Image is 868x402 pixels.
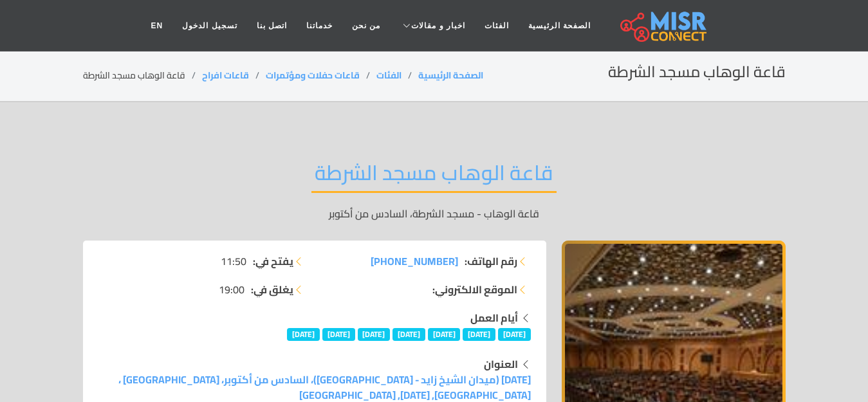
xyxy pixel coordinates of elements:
h2: قاعة الوهاب مسجد الشرطة [311,160,557,193]
a: قاعات حفلات ومؤتمرات [266,67,360,84]
span: [DATE] [287,328,320,341]
a: الفئات [376,67,402,84]
strong: يغلق في: [251,282,293,297]
a: خدماتنا [297,14,342,38]
a: الصفحة الرئيسية [519,14,600,38]
span: [DATE] [322,328,355,341]
span: [DATE] [463,328,495,341]
strong: رقم الهاتف: [465,253,517,269]
span: 19:00 [219,282,245,297]
p: قاعة الوهاب - مسجد الشرطة، السادس من أكتوبر [83,206,786,221]
span: [PHONE_NUMBER] [371,251,458,271]
strong: العنوان [484,354,518,374]
strong: يفتح في: [253,253,293,269]
span: [DATE] [392,328,425,341]
strong: أيام العمل [470,308,518,327]
span: [DATE] [358,328,391,341]
span: [DATE] [428,328,461,341]
li: قاعة الوهاب مسجد الشرطة [83,69,202,82]
strong: الموقع الالكتروني: [432,282,517,297]
span: 11:50 [221,253,246,269]
a: من نحن [342,14,390,38]
a: قاعات افراح [202,67,249,84]
span: اخبار و مقالات [411,20,465,32]
img: main.misr_connect [620,10,706,42]
h2: قاعة الوهاب مسجد الشرطة [608,63,786,82]
a: الفئات [475,14,519,38]
a: اتصل بنا [247,14,297,38]
a: [PHONE_NUMBER] [371,253,458,269]
a: الصفحة الرئيسية [418,67,483,84]
a: تسجيل الدخول [172,14,246,38]
span: [DATE] [498,328,531,341]
a: EN [142,14,173,38]
a: اخبار و مقالات [390,14,475,38]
